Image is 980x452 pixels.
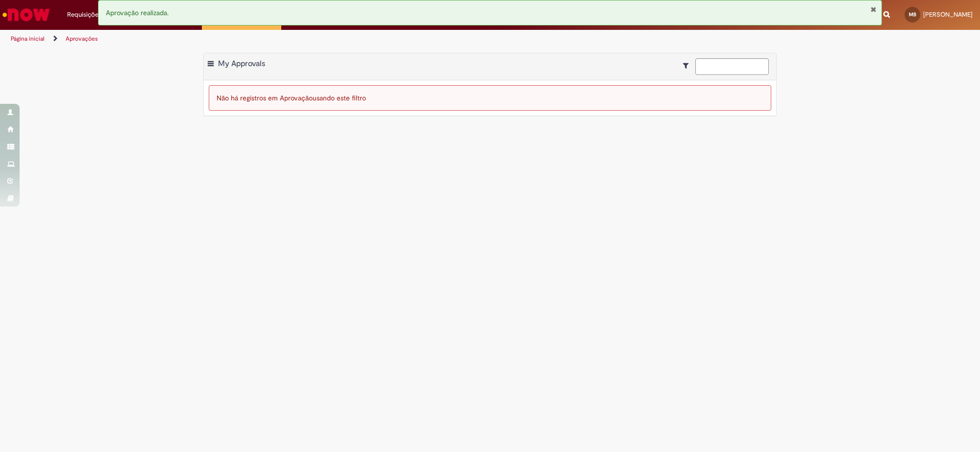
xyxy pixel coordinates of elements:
span: My Approvals [218,59,265,69]
span: usando este filtro [313,94,366,102]
div: Não há registros em Aprovação [209,85,771,111]
button: Fechar Notificação [870,5,877,13]
span: Requisições [67,10,101,20]
span: Aprovação realizada. [106,8,169,17]
span: [PERSON_NAME] [923,10,973,19]
ul: Trilhas de página [7,30,646,48]
img: ServiceNow [1,5,51,24]
a: Aprovações [66,35,98,43]
i: Mostrar filtros para: Suas Solicitações [683,62,693,69]
a: Página inicial [11,35,45,43]
span: MB [909,11,916,18]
